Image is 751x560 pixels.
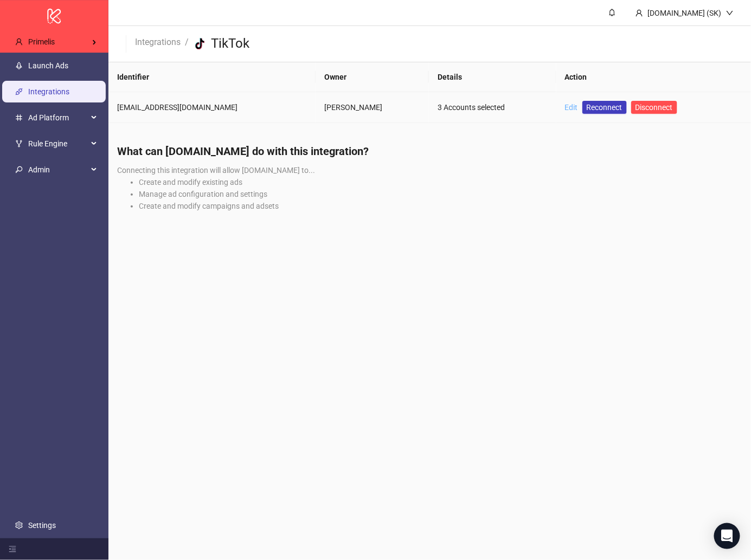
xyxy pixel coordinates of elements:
[117,101,307,113] div: [EMAIL_ADDRESS][DOMAIN_NAME]
[28,87,69,96] a: Integrations
[582,101,627,114] a: Reconnect
[28,521,56,530] a: Settings
[15,166,23,173] span: key
[117,166,315,175] span: Connecting this integration will allow [DOMAIN_NAME] to...
[185,35,189,53] li: /
[636,9,643,17] span: user
[133,35,183,47] a: Integrations
[643,7,726,19] div: [DOMAIN_NAME] (SK)
[211,35,249,53] h3: TikTok
[726,9,734,17] span: down
[631,101,677,114] button: Disconnect
[28,61,68,70] a: Launch Ads
[117,144,742,159] h4: What can [DOMAIN_NAME] do with this integration?
[608,9,616,16] span: bell
[714,523,740,549] div: Open Intercom Messenger
[15,140,23,147] span: fork
[15,114,23,121] span: number
[28,37,55,46] span: Primelis
[9,545,16,553] span: menu-fold
[28,159,88,181] span: Admin
[438,101,548,113] div: 3 Accounts selected
[139,176,742,188] li: Create and modify existing ads
[28,107,88,128] span: Ad Platform
[108,62,316,92] th: Identifier
[587,101,622,113] span: Reconnect
[139,200,742,212] li: Create and modify campaigns and adsets
[565,103,578,112] a: Edit
[324,101,420,113] div: [PERSON_NAME]
[636,103,673,112] span: Disconnect
[556,62,751,92] th: Action
[15,38,23,46] span: user
[139,188,742,200] li: Manage ad configuration and settings
[316,62,429,92] th: Owner
[429,62,556,92] th: Details
[28,133,88,155] span: Rule Engine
